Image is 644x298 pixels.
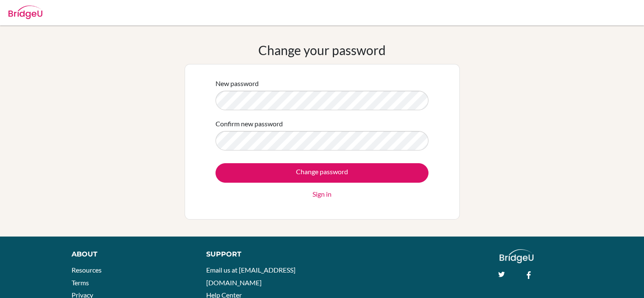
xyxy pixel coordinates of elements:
a: Resources [72,266,102,274]
a: Email us at [EMAIL_ADDRESS][DOMAIN_NAME] [206,266,296,287]
label: Confirm new password [216,119,283,129]
input: Change password [216,163,428,183]
h1: Change your password [258,42,386,58]
div: Support [206,249,313,259]
label: New password [216,78,259,89]
img: Bridge-U [8,6,42,19]
div: About [72,249,187,259]
img: logo_white@2x-f4f0deed5e89b7ecb1c2cc34c3e3d731f90f0f143d5ea2071677605dd97b5244.png [500,249,534,263]
a: Terms [72,279,89,287]
a: Sign in [312,189,332,199]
